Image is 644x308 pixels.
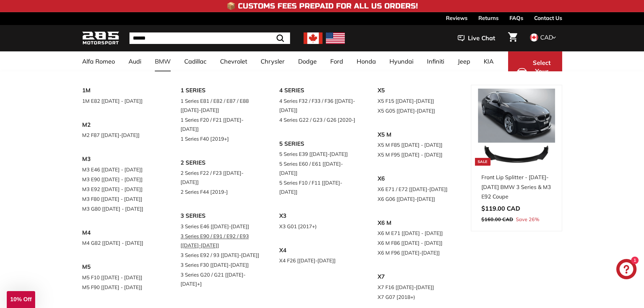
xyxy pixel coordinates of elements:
[516,215,539,224] span: Save 26%
[279,221,359,231] a: X3 G01 [2017+)
[279,210,359,221] a: X3
[475,85,558,231] a: Sale Front Lip Splitter - [DATE]-[DATE] BMW 3 Series & M3 E92 Coupe Save 26%
[378,282,457,292] a: X7 F16 [[DATE]-[DATE]]
[378,217,457,229] a: X6 M
[481,216,513,222] span: $160.00 CAD
[82,204,162,214] a: M3 G80 [[DATE] - [DATE]]
[378,292,457,302] a: X7 G07 [2018+)
[475,158,491,166] div: Sale
[181,260,260,270] a: 3 Series F30 [[DATE]-[DATE]]
[378,184,457,194] a: X6 E71 / E72 [[DATE]-[DATE]]
[82,261,162,273] a: M5
[181,221,260,231] a: 3 Series E46 [[DATE]-[DATE]]
[82,238,162,248] a: M4 G82 [[DATE] - [DATE]]
[181,85,260,96] a: 1 SERIES
[82,130,162,140] a: M2 F87 [[DATE]-[DATE]]
[181,210,260,221] a: 3 SERIES
[254,51,291,71] a: Chrysler
[181,231,260,250] a: 3 Series E90 / E91 / E92 / E93 [[DATE]-[DATE]]
[378,85,457,96] a: X5
[291,51,324,71] a: Dodge
[82,96,162,106] a: 1M E82 [[DATE] - [DATE]]
[534,12,562,24] a: Contact Us
[420,51,451,71] a: Infiniti
[378,194,457,204] a: X6 G06 [[DATE]-[DATE]]
[378,173,457,184] a: X6
[122,51,148,71] a: Audi
[181,168,260,187] a: 2 Series F22 / F23 [[DATE]-[DATE]]
[82,85,162,96] a: 1M
[350,51,383,71] a: Honda
[279,178,359,197] a: 5 Series F10 / F11 [[DATE]-[DATE]]
[279,245,359,256] a: X4
[181,250,260,260] a: 3 Series E92 / 93 [[DATE]-[DATE]]
[614,259,639,281] inbox-online-store-chat: Shopify online store chat
[279,149,359,159] a: 5 Series E39 [[DATE]-[DATE]]
[324,51,350,71] a: Ford
[82,273,162,282] a: M5 F10 [[DATE] - [DATE]]
[504,27,521,50] a: Cart
[378,150,457,160] a: X5 M F95 [[DATE] - [DATE]]
[213,51,254,71] a: Chevrolet
[279,85,359,96] a: 4 SERIES
[181,157,260,168] a: 2 SERIES
[148,51,177,71] a: BMW
[540,33,553,41] span: CAD
[378,96,457,106] a: X5 F15 [[DATE]-[DATE]]
[177,51,213,71] a: Cadillac
[451,51,477,71] a: Jeep
[82,227,162,238] a: M4
[181,96,260,115] a: 1 Series E81 / E82 / E87 / E88 [[DATE]-[DATE]]
[82,194,162,204] a: M3 F80 [[DATE] - [DATE]]
[279,115,359,125] a: 4 Series G22 / G23 / G26 [2020-]
[378,106,457,116] a: X5 G05 [[DATE]-[DATE]]
[82,165,162,174] a: M3 E46 [[DATE] - [DATE]]
[181,187,260,197] a: 2 Series F44 [2019-]
[279,159,359,178] a: 5 Series E60 / E61 [[DATE]-[DATE]]
[378,271,457,282] a: X7
[481,205,520,212] span: $119.00 CAD
[82,184,162,194] a: M3 E92 [[DATE] - [DATE]]
[82,174,162,184] a: M3 E90 [[DATE] - [DATE]]
[378,248,457,258] a: X6 M F96 [[DATE]-[DATE]]
[181,115,260,134] a: 1 Series F20 / F21 [[DATE]-[DATE]]
[449,30,504,47] button: Live Chat
[279,256,359,265] a: X4 F26 [[DATE]-[DATE]]
[468,34,495,43] span: Live Chat
[226,2,418,10] h4: 📦 Customs Fees Prepaid for All US Orders!
[10,296,31,303] span: 10% Off
[129,32,290,44] input: Search
[279,138,359,149] a: 5 SERIES
[383,51,420,71] a: Hyundai
[446,12,468,24] a: Reviews
[378,228,457,238] a: X6 M E71 [[DATE] - [DATE]]
[75,51,122,71] a: Alfa Romeo
[279,96,359,115] a: 4 Series F32 / F33 / F36 [[DATE]-[DATE]]
[477,51,500,71] a: KIA
[378,129,457,140] a: X5 M
[82,282,162,292] a: M5 F90 [[DATE] - [DATE]]
[7,291,35,308] div: 10% Off
[378,140,457,150] a: X5 M F85 [[DATE] - [DATE]]
[82,30,119,46] img: Logo_285_Motorsport_areodynamics_components
[478,12,499,24] a: Returns
[481,172,552,202] div: Front Lip Splitter - [DATE]-[DATE] BMW 3 Series & M3 E92 Coupe
[181,134,260,144] a: 1 Series F40 [2019+]
[181,270,260,289] a: 3 Series G20 / G21 [[DATE]-[DATE]+]
[82,153,162,165] a: M3
[378,238,457,248] a: X6 M F86 [[DATE] - [DATE]]
[509,12,523,24] a: FAQs
[530,58,553,85] span: Select Your Vehicle
[82,119,162,131] a: M2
